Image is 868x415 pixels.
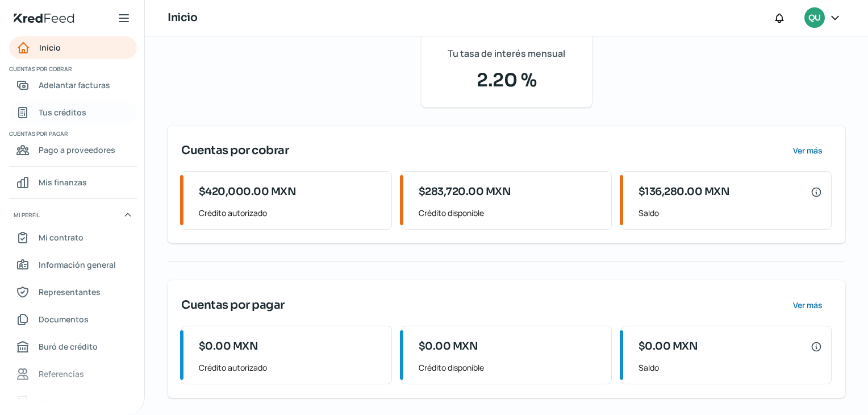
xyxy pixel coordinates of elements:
[39,143,115,157] span: Pago a proveedores
[808,11,820,25] span: QU
[793,147,823,155] span: Ver más
[783,139,832,162] button: Ver más
[39,367,84,381] span: Referencias
[419,360,602,375] span: Crédito disponible
[199,184,297,200] span: $420,000.00 MXN
[419,184,511,200] span: $283,720.00 MXN
[181,297,285,314] span: Cuentas por pagar
[199,339,258,354] span: $0.00 MXN
[9,308,137,331] a: Documentos
[39,339,98,354] span: Buró de crédito
[639,360,822,375] span: Saldo
[39,285,101,299] span: Representantes
[9,390,137,413] a: Industria
[783,294,832,317] button: Ver más
[9,363,137,385] a: Referencias
[199,360,382,375] span: Crédito autorizado
[9,226,137,249] a: Mi contrato
[9,36,137,59] a: Inicio
[39,312,89,326] span: Documentos
[419,339,478,354] span: $0.00 MXN
[39,40,61,55] span: Inicio
[39,175,87,189] span: Mis finanzas
[639,184,730,200] span: $136,280.00 MXN
[199,206,382,220] span: Crédito autorizado
[9,171,137,194] a: Mis finanzas
[9,335,137,358] a: Buró de crédito
[793,301,823,309] span: Ver más
[435,67,578,94] span: 2.20 %
[39,78,110,92] span: Adelantar facturas
[14,210,40,220] span: Mi perfil
[9,101,137,124] a: Tus créditos
[419,206,602,220] span: Crédito disponible
[448,45,565,62] span: Tu tasa de interés mensual
[639,339,698,354] span: $0.00 MXN
[9,74,137,97] a: Adelantar facturas
[39,230,84,244] span: Mi contrato
[9,139,137,161] a: Pago a proveedores
[39,394,74,408] span: Industria
[39,105,86,119] span: Tus créditos
[9,64,135,74] span: Cuentas por cobrar
[9,128,135,139] span: Cuentas por pagar
[9,254,137,276] a: Información general
[639,206,822,220] span: Saldo
[39,258,116,272] span: Información general
[168,10,197,26] h1: Inicio
[181,142,289,159] span: Cuentas por cobrar
[9,281,137,304] a: Representantes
